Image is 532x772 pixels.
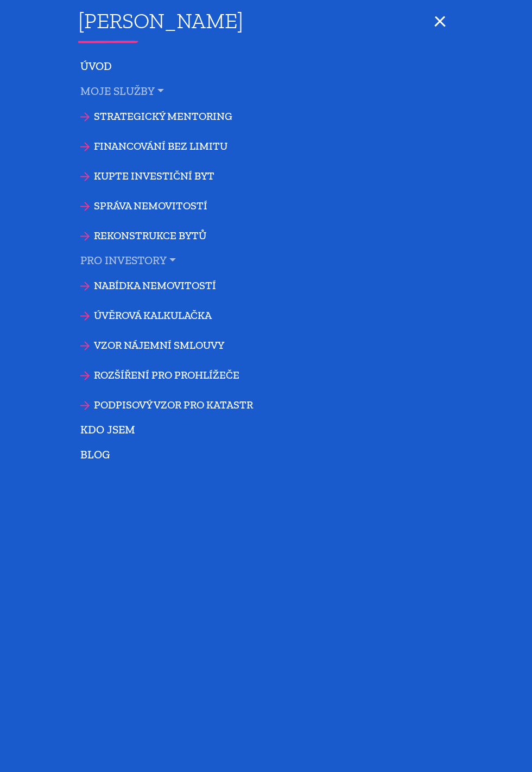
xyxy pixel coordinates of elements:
[71,442,461,467] a: BLOG
[71,303,461,328] a: Úvěrová kalkulačka
[71,392,461,417] a: Podpisový vzor pro katastr
[71,223,461,248] a: Rekonstrukce bytů
[71,193,461,218] a: Správa nemovitostí
[80,59,112,73] span: ÚVOD
[71,163,461,188] a: Kupte investiční byt
[425,12,454,31] button: Zobrazit menu
[71,79,461,104] a: MOJE SLUŽBY
[71,248,461,273] a: PRO INVESTORY
[71,362,461,387] a: Rozšíření pro prohlížeče
[71,333,461,358] a: Vzor nájemní smlouvy
[71,417,461,442] a: KDO JSEM
[71,133,461,158] a: Financování bez limitu
[71,104,461,129] a: Strategický mentoring
[71,54,461,79] a: ÚVOD
[78,10,243,31] a: [PERSON_NAME]
[71,273,461,298] a: Nabídka nemovitostí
